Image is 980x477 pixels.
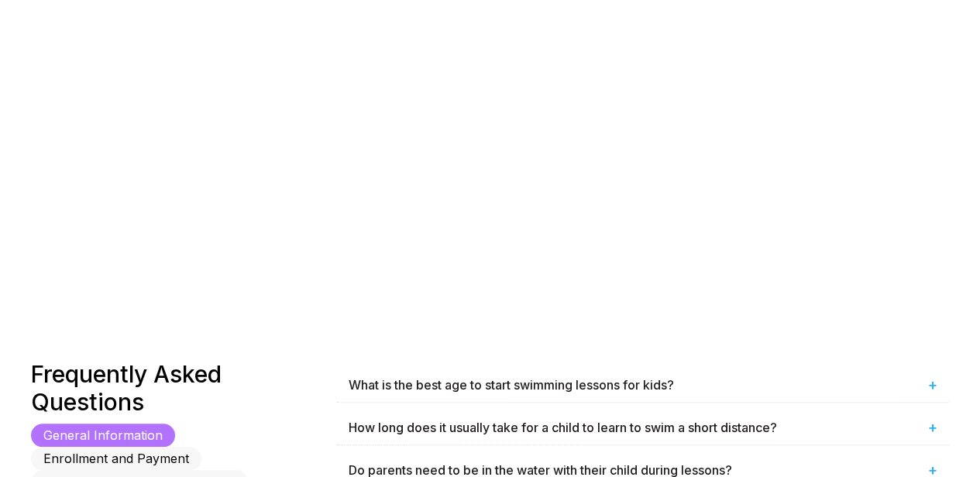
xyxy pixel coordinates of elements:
[928,418,937,437] span: +
[337,368,949,402] div: What is the best age to start swimming lessons for kids?
[337,410,949,444] div: How long does it usually take for a child to learn to swim a short distance?
[928,376,937,394] span: +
